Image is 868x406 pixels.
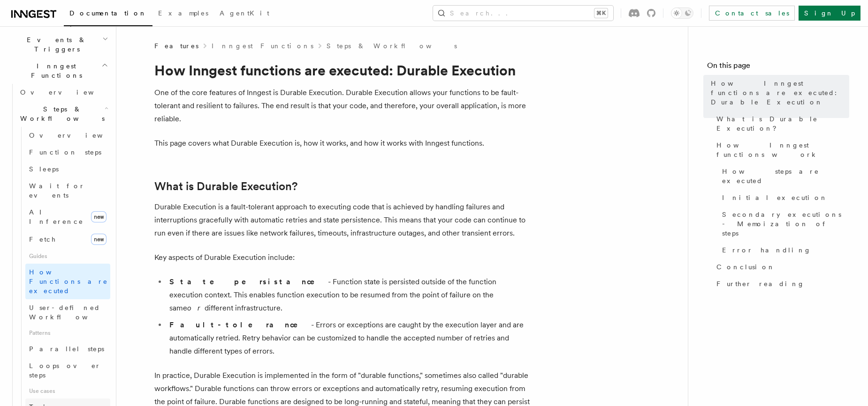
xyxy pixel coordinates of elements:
span: Features [154,41,198,51]
a: AI Inferencenew [25,204,110,230]
a: Initial execution [718,189,849,206]
p: One of the core features of Inngest is Durable Execution. Durable Execution allows your functions... [154,86,530,125]
a: Contact sales [709,6,795,21]
span: Guides [25,249,110,264]
button: Steps & Workflows [16,101,110,127]
a: Wait for events [25,177,110,204]
span: Parallel steps [29,345,104,353]
span: Overview [29,132,126,139]
h4: On this page [707,60,849,75]
span: Documentation [69,9,147,17]
a: Secondary executions - Memoization of steps [718,206,849,242]
span: Events & Triggers [8,35,102,54]
strong: Fault-tolerance [169,320,311,329]
span: Error handling [722,245,811,255]
span: Conclusion [716,262,775,272]
span: new [91,234,107,245]
a: What is Durable Execution? [713,111,849,137]
a: Inngest Functions [212,41,313,51]
a: How Inngest functions work [713,137,849,163]
span: AgentKit [220,9,269,17]
span: How Inngest functions work [716,140,849,159]
a: Loops over steps [25,357,110,384]
button: Inngest Functions [8,58,110,84]
span: Overview [20,89,117,96]
button: Toggle dark mode [671,7,693,19]
span: Initial execution [722,193,828,202]
a: AgentKit [214,3,275,25]
em: or [187,303,205,312]
span: Secondary executions - Memoization of steps [722,210,849,238]
button: Events & Triggers [8,31,110,58]
a: User-defined Workflows [25,299,110,325]
a: Documentation [64,3,152,26]
a: Overview [16,84,110,101]
span: Loops over steps [29,362,101,379]
span: Wait for events [29,182,85,199]
span: Patterns [25,325,110,340]
a: How Functions are executed [25,264,110,299]
strong: State persistance [169,277,328,286]
a: Parallel steps [25,340,110,357]
a: Further reading [713,275,849,292]
button: Search...⌘K [433,6,613,21]
p: This page covers what Durable Execution is, how it works, and how it works with Inngest functions. [154,137,530,150]
span: How Inngest functions are executed: Durable Execution [711,79,849,107]
a: Sleeps [25,161,110,177]
span: Steps & Workflows [16,104,105,123]
li: - Errors or exceptions are caught by the execution layer and are automatically retried. Retry beh... [167,318,530,358]
span: What is Durable Execution? [716,114,849,133]
a: Overview [25,127,110,144]
span: AI Inference [29,208,84,225]
a: What is Durable Execution? [154,180,297,193]
a: How Inngest functions are executed: Durable Execution [707,75,849,111]
span: Inngest Functions [8,61,101,80]
a: Error handling [718,242,849,258]
p: Key aspects of Durable Execution include: [154,251,530,264]
h1: How Inngest functions are executed: Durable Execution [154,62,530,79]
a: Sign Up [799,6,860,21]
a: Conclusion [713,258,849,275]
a: Function steps [25,144,110,161]
span: User-defined Workflows [29,304,114,321]
span: Use cases [25,384,110,399]
span: Examples [158,9,208,17]
a: How steps are executed [718,163,849,189]
span: new [91,211,107,222]
span: Further reading [716,279,805,288]
p: Durable Execution is a fault-tolerant approach to executing code that is achieved by handling fai... [154,200,530,240]
span: How Functions are executed [29,268,108,295]
span: Sleeps [29,165,59,173]
span: How steps are executed [722,167,849,185]
kbd: ⌘K [594,8,608,18]
a: Fetchnew [25,230,110,249]
li: - Function state is persisted outside of the function execution context. This enables function ex... [167,275,530,315]
a: Examples [152,3,214,25]
span: Function steps [29,148,101,156]
span: Fetch [29,236,56,243]
a: Steps & Workflows [327,41,457,51]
